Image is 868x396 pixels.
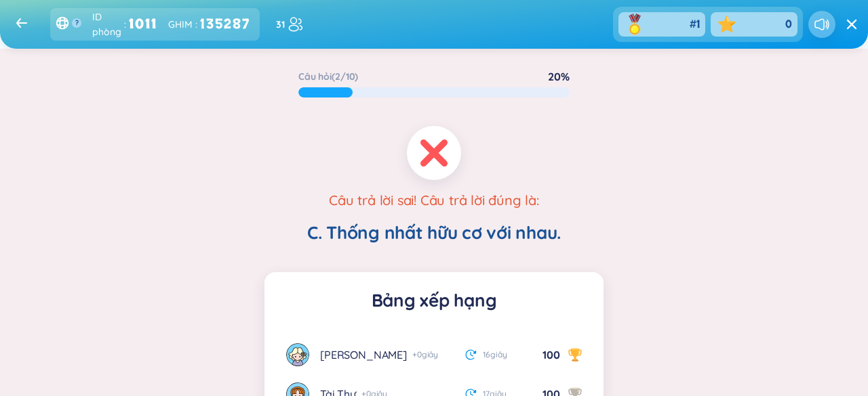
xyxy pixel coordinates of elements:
font: 1 [696,17,700,32]
font: Câu hỏi [298,70,332,83]
font: ? [75,18,79,27]
font: Câu trả lời sai! Câu trả lời đúng là: [329,192,539,208]
font: : [195,18,197,30]
font: % [561,70,570,83]
font: giây [422,349,439,359]
font: : [124,18,126,30]
font: 100 [542,348,560,361]
font: 0 [785,17,792,32]
font: 20 [548,70,561,83]
font: 10 [346,70,355,83]
button: ? [72,18,81,28]
font: 1011 [129,15,157,33]
font: 2 [335,70,340,83]
font: 16 [483,349,491,359]
font: [PERSON_NAME] [320,348,407,361]
font: ) [355,70,358,83]
font: 31 [276,18,285,30]
font: + [412,349,417,359]
font: Bảng xếp hạng [372,289,497,311]
font: / [340,70,346,83]
font: giây [490,349,507,359]
font: C. Thống nhất hữu cơ với nhau. [307,221,561,244]
font: # [690,17,696,32]
img: hình đại diện [286,343,309,366]
font: GHIM [168,18,193,30]
font: 0 [417,349,422,359]
font: ( [332,70,335,83]
font: 135287 [200,15,250,33]
font: ID phòng [92,11,121,38]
